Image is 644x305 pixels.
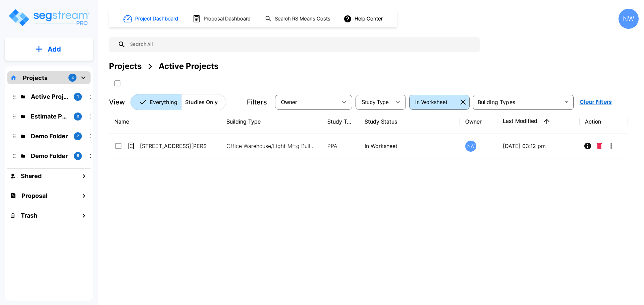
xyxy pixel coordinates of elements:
div: Active Projects [159,60,218,72]
p: 4 [71,75,74,81]
button: Clear Filters [577,95,614,109]
p: 2 [77,133,79,139]
p: [STREET_ADDRESS][PERSON_NAME] [140,142,207,150]
p: Studies Only [185,98,218,106]
div: NW [465,141,476,152]
p: PPA [327,142,354,150]
div: Projects [109,60,142,72]
button: Open [562,97,571,107]
p: 0 [77,113,79,119]
div: Select [411,93,458,111]
p: In Worksheet [365,142,455,150]
p: Projects [23,73,48,82]
p: Office Warehouse/Light Mftg Building, Commercial Property Site [226,142,317,150]
div: NW [619,9,639,29]
button: Studies Only [181,94,226,110]
th: Study Status [359,109,460,134]
button: More-Options [604,139,618,153]
button: Proposal Dashboard [190,12,254,26]
span: Owner [281,99,297,105]
h1: Project Dashboard [135,15,178,23]
button: Info [581,139,594,153]
button: Search RS Means Costs [262,12,334,25]
p: [DATE] 03:12 pm [503,142,574,150]
p: Filters [247,97,267,107]
img: Logo [8,8,90,27]
th: Owner [460,109,497,134]
th: Action [580,109,628,134]
h1: Trash [21,211,37,220]
button: Add [5,40,93,59]
button: Everything [130,94,181,110]
th: Building Type [221,109,322,134]
div: Select [276,93,337,111]
th: Last Modified [497,109,580,134]
button: Help Center [342,12,385,25]
h1: Shared [21,171,42,180]
span: Study Type [362,99,389,105]
button: Delete [594,139,604,153]
th: Study Type [322,109,359,134]
p: Active Projects [31,92,68,101]
div: Platform [130,94,226,110]
h1: Proposal [21,191,47,200]
h1: Search RS Means Costs [275,15,330,23]
input: Building Types [475,97,560,107]
button: SelectAll [111,77,124,90]
p: Everything [150,98,177,106]
p: View [109,97,125,107]
p: 5 [77,153,79,159]
p: 1 [77,94,79,99]
p: Estimate Property [31,112,68,121]
p: Add [48,44,61,54]
h1: Proposal Dashboard [204,15,251,23]
input: Search All [126,37,476,52]
button: Project Dashboard [121,11,182,26]
th: Name [109,109,221,134]
p: Demo Folder [31,132,68,141]
div: Select [357,93,391,111]
p: Demo Folder [31,151,68,160]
